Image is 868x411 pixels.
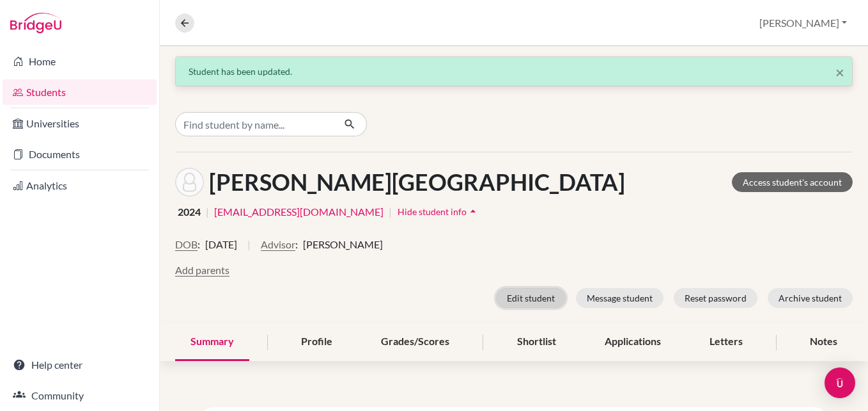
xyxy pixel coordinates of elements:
button: DOB [175,237,198,252]
div: Letters [694,323,758,361]
div: Applications [589,323,676,361]
span: [DATE] [205,237,237,252]
span: | [206,204,209,220]
span: [PERSON_NAME] [303,237,383,252]
img: Bridge-U [10,13,61,33]
button: Archive student [768,288,853,308]
div: Student has been updated. [189,65,839,78]
div: Notes [794,323,853,361]
span: Hide student info [398,206,467,217]
div: Summary [175,323,249,361]
button: [PERSON_NAME] [754,11,853,35]
span: 2024 [178,204,201,220]
div: Profile [286,323,348,361]
a: Universities [3,111,157,136]
span: | [389,204,392,220]
input: Find student by name... [175,112,334,136]
a: Home [3,49,157,74]
img: Ujjawal Chapagai's avatar [175,168,204,197]
a: Documents [3,141,157,167]
button: Message student [576,288,663,308]
div: Open Intercom Messenger [825,367,855,398]
a: Community [3,383,157,408]
button: Close [835,65,844,80]
span: : [198,237,200,252]
span: | [247,237,251,262]
button: Hide student infoarrow_drop_up [397,202,480,222]
a: Students [3,79,157,105]
a: Help center [3,352,157,378]
a: Analytics [3,173,157,198]
button: Reset password [674,288,757,308]
div: Shortlist [502,323,571,361]
span: : [295,237,298,252]
i: arrow_drop_up [467,205,479,218]
button: Advisor [261,237,295,252]
a: [EMAIL_ADDRESS][DOMAIN_NAME] [214,204,384,220]
button: Edit student [496,288,566,308]
div: Grades/Scores [366,323,465,361]
button: Add parents [175,262,229,278]
a: Access student's account [732,172,853,192]
h1: [PERSON_NAME][GEOGRAPHIC_DATA] [209,168,625,196]
span: × [835,63,844,81]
